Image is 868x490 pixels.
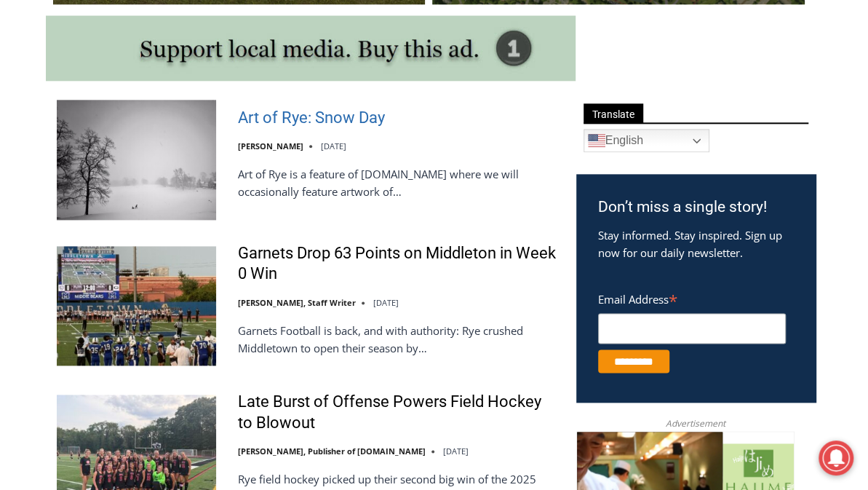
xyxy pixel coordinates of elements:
[584,103,643,123] span: Translate
[238,165,557,200] p: Art of Rye is a feature of [DOMAIN_NAME] where we will occasionally feature artwork of…
[588,132,605,149] img: en
[238,141,303,151] a: [PERSON_NAME]
[4,150,143,205] span: Open Tues. - Sun. [PHONE_NUMBER]
[46,15,576,81] img: support local media, buy this ad
[598,285,786,311] label: Email Address
[598,196,794,219] h3: Don’t miss a single story!
[57,246,216,365] img: Garnets Drop 63 Points on Middleton in Week 0 Win
[350,141,705,181] a: Intern @ [DOMAIN_NAME]
[238,297,356,308] a: [PERSON_NAME], Staff Writer
[443,446,469,457] time: [DATE]
[150,91,214,174] div: "...watching a master [PERSON_NAME] chef prepare an omakase meal is fascinating dinner theater an...
[373,297,399,308] time: [DATE]
[238,108,385,129] a: Art of Rye: Snow Day
[598,226,794,261] p: Stay informed. Stay inspired. Sign up now for our daily newsletter.
[238,322,557,357] p: Garnets Football is back, and with authority: Rye crushed Middletown to open their season by…
[651,416,740,430] span: Advertisement
[1,146,146,181] a: Open Tues. - Sun. [PHONE_NUMBER]
[321,141,346,151] time: [DATE]
[238,446,426,457] a: [PERSON_NAME], Publisher of [DOMAIN_NAME]
[381,145,674,178] span: Intern @ [DOMAIN_NAME]
[584,129,709,152] a: English
[367,1,688,141] div: Apply Now <> summer and RHS senior internships available
[238,392,557,433] a: Late Burst of Offense Powers Field Hockey to Blowout
[57,100,216,219] img: Art of Rye: Snow Day
[238,243,557,285] a: Garnets Drop 63 Points on Middleton in Week 0 Win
